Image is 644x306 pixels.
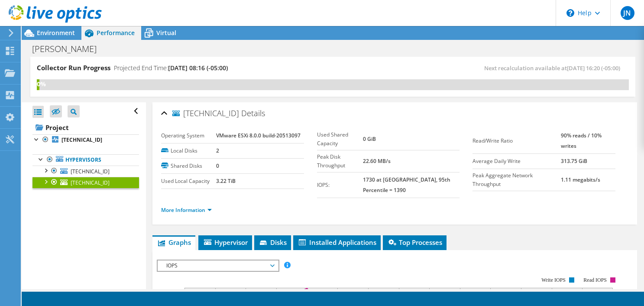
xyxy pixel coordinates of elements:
[114,63,228,73] h4: Projected End Time:
[97,29,135,37] span: Performance
[32,120,139,134] a: Project
[387,238,442,247] span: Top Processes
[363,176,450,194] b: 1730 at [GEOGRAPHIC_DATA], 95th Percentile = 1390
[216,147,219,154] b: 2
[32,134,139,146] a: [TECHNICAL_ID]
[542,277,566,283] text: Write IOPS
[157,238,191,247] span: Graphs
[71,179,110,186] span: [TECHNICAL_ID]
[484,64,625,72] span: Next recalculation available at
[317,181,363,189] label: IOPS:
[472,171,560,189] label: Peak Aggregate Network Throughput
[161,177,216,186] label: Used Local Capacity
[472,157,560,166] label: Average Daily Write
[161,162,216,170] label: Shared Disks
[162,260,273,271] span: IOPS
[241,108,265,118] span: Details
[32,154,139,166] a: Hypervisors
[168,64,228,72] span: [DATE] 08:16 (-05:00)
[317,153,363,170] label: Peak Disk Throughput
[32,177,139,188] a: [TECHNICAL_ID]
[561,132,602,150] b: 90% reads / 10% writes
[298,238,376,247] span: Installed Applications
[61,136,102,143] b: [TECHNICAL_ID]
[37,29,75,37] span: Environment
[37,79,39,89] div: 0%
[203,238,248,247] span: Hypervisor
[584,277,607,283] text: Read IOPS
[566,9,574,17] svg: \n
[71,168,110,175] span: [TECHNICAL_ID]
[32,166,139,177] a: [TECHNICAL_ID]
[363,135,376,143] b: 0 GiB
[621,6,634,20] span: JN
[317,130,363,148] label: Used Shared Capacity
[561,176,600,183] b: 1.11 megabits/s
[259,238,287,247] span: Disks
[363,157,391,165] b: 22.60 MB/s
[161,131,216,140] label: Operating System
[216,177,236,185] b: 3.22 TiB
[172,109,239,118] span: [TECHNICAL_ID]
[216,132,301,139] b: VMware ESXi 8.0.0 build-20513097
[156,29,176,37] span: Virtual
[216,162,219,169] b: 0
[567,64,620,72] span: [DATE] 16:20 (-05:00)
[561,157,587,165] b: 313.75 GiB
[161,146,216,155] label: Local Disks
[161,206,212,214] a: More Information
[472,137,560,145] label: Read/Write Ratio
[28,44,110,54] h1: [PERSON_NAME]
